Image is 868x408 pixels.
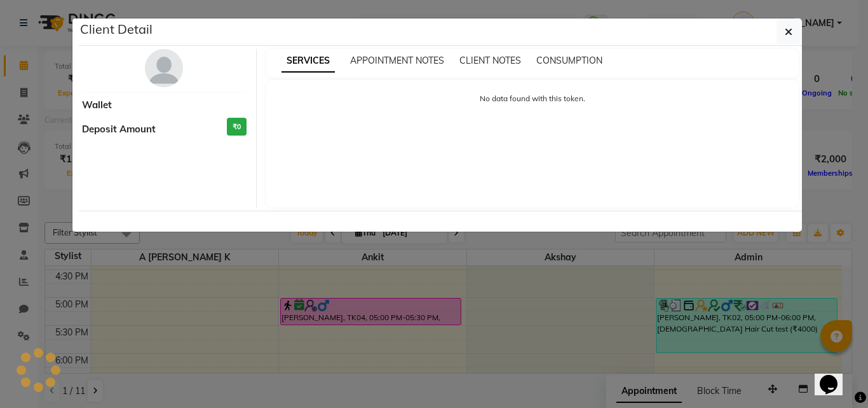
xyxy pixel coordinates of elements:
[279,93,787,104] p: No data found with this token.
[281,50,335,73] span: SERVICES
[145,49,183,87] img: avatar
[536,55,602,66] span: CONSUMPTION
[815,357,855,395] iframe: chat widget
[350,55,444,66] span: APPOINTMENT NOTES
[227,118,247,136] h3: ₹0
[82,98,112,113] span: Wallet
[459,55,521,66] span: CLIENT NOTES
[80,20,153,39] h5: Client Detail
[82,122,156,137] span: Deposit Amount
